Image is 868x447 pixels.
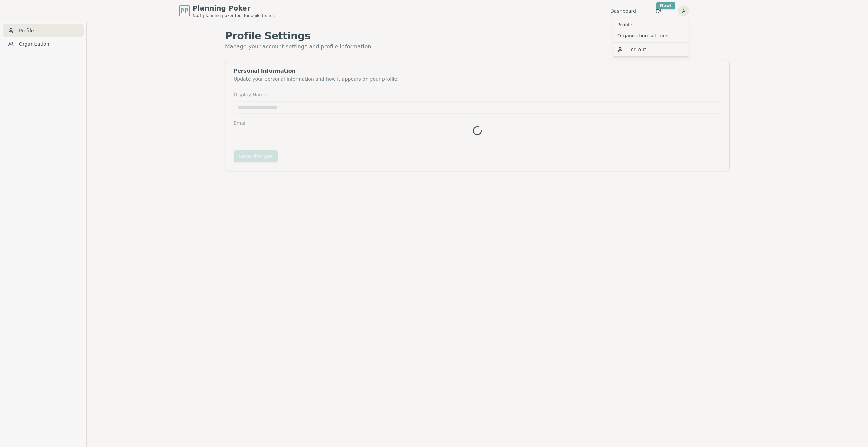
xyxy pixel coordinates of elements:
[180,7,188,15] span: PP
[193,3,275,13] span: Planning Poker
[656,2,675,9] div: New!
[234,76,721,82] div: Update your personal information and how it appears on your profile.
[628,46,646,53] span: Log out
[234,68,721,74] div: Personal Information
[193,13,275,18] span: No.1 planning poker tool for agile teams
[610,7,636,14] a: Dashboard
[678,5,689,16] span: A
[3,24,84,37] a: Profile
[3,38,84,50] a: Organization
[615,19,687,30] a: Profile
[225,30,730,42] h1: Profile Settings
[615,30,687,41] a: Organization settings
[225,42,730,52] p: Manage your account settings and profile information.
